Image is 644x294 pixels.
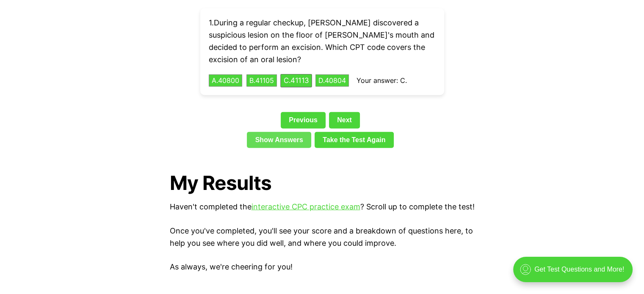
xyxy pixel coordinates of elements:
[170,261,475,273] p: As always, we're cheering for you!
[252,202,360,211] a: interactive CPC practice exam
[209,74,242,87] button: A.40800
[246,74,277,87] button: B.41105
[247,132,311,148] a: Show Answers
[280,74,312,87] button: C.41113
[506,253,644,294] iframe: portal-trigger
[315,132,394,148] a: Take the Test Again
[170,225,475,250] p: Once you've completed, you'll see your score and a breakdown of questions here, to help you see w...
[315,74,349,87] button: D.40804
[209,17,436,66] p: 1 . During a regular checkup, [PERSON_NAME] discovered a suspicious lesion on the floor of [PERSO...
[357,76,407,85] span: Your answer: C.
[170,201,475,213] p: Haven't completed the ? Scroll up to complete the test!
[329,112,360,128] a: Next
[281,112,326,128] a: Previous
[170,172,475,194] h1: My Results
